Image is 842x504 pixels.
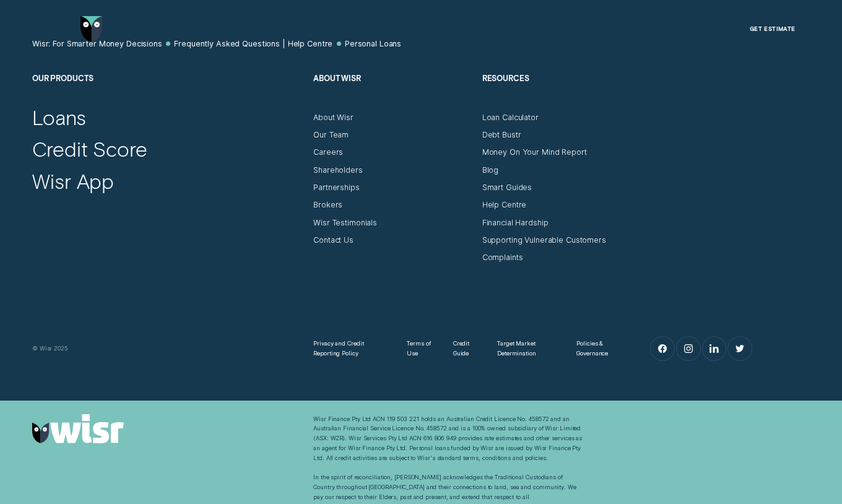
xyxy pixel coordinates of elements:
[735,16,810,43] a: Get Estimate
[573,24,659,34] div: Debt Consol Discount
[313,130,349,140] a: Our Team
[313,113,354,123] a: About Wisr
[482,218,549,228] a: Financial Hardship
[672,15,730,42] button: Log in
[28,16,55,43] button: Open Menu
[497,339,559,358] a: Target Market Determination
[313,183,360,193] a: Partnerships
[482,73,641,113] h2: Resources
[453,339,480,358] a: Credit Guide
[651,337,674,360] a: Facebook
[703,337,726,360] a: LinkedIn
[482,253,523,263] a: Complaints
[313,73,472,113] h2: About Wisr
[728,337,752,360] a: Twitter
[313,147,343,157] a: Careers
[524,24,561,34] div: Round Up
[482,113,539,123] a: Loan Calculator
[677,337,700,360] a: Instagram
[482,130,521,140] a: Debt Bustr
[80,16,102,43] img: Wisr
[482,183,532,193] a: Smart Guides
[313,200,342,210] a: Brokers
[32,105,86,130] a: Loans
[427,24,449,34] div: Loans
[27,344,308,354] div: © Wisr 2025
[576,339,623,358] a: Policies & Governance
[313,218,377,228] a: Wisr Testimonials
[313,235,354,245] a: Contact Us
[32,168,114,194] a: Wisr App
[482,165,499,175] a: Blog
[313,165,363,175] a: Shareholders
[482,235,606,245] a: Supporting Vulnerable Customers
[32,73,304,113] h2: Our Products
[462,24,511,34] div: Credit Score
[407,339,435,358] a: Terms of Use
[32,414,124,443] img: Wisr
[482,200,527,210] a: Help Centre
[32,136,147,162] a: Credit Score
[313,339,389,358] a: Privacy and Credit Reporting Policy
[482,147,587,157] a: Money On Your Mind Report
